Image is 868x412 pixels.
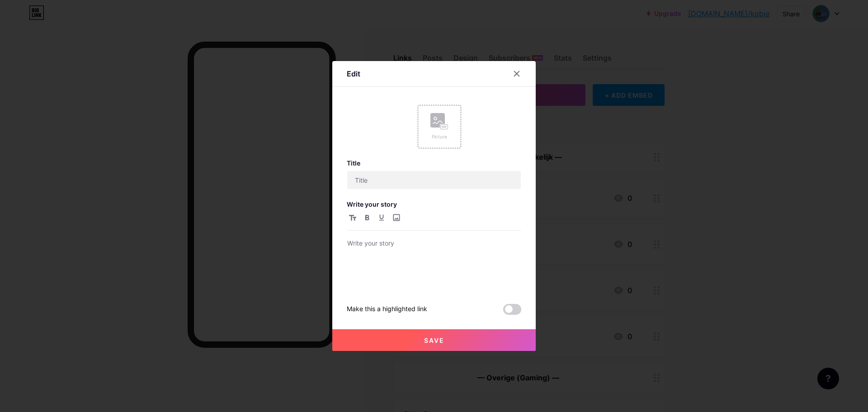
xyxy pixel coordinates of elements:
span: Save [424,336,444,344]
input: Title [347,171,521,189]
button: Save [332,329,536,351]
h3: Title [347,159,521,167]
div: Picture [430,133,448,140]
h3: Write your story [347,200,521,208]
div: Edit [347,68,360,79]
div: Make this a highlighted link [347,304,427,315]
